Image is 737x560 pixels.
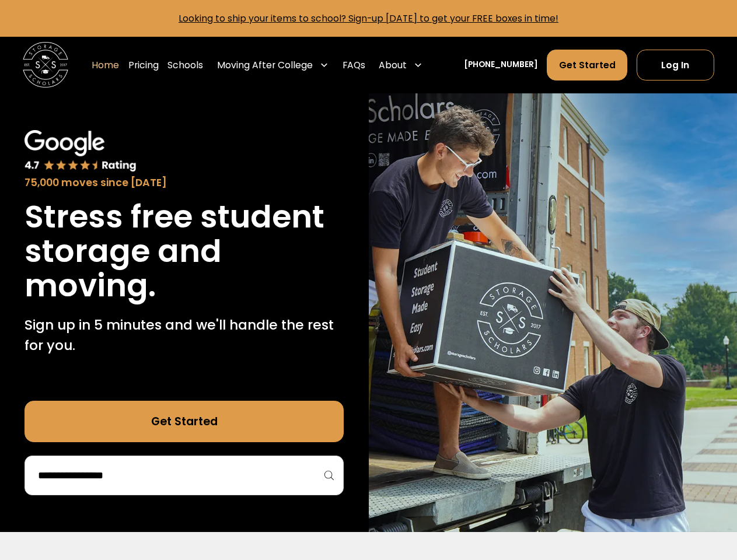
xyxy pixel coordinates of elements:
a: Get Started [547,50,627,80]
a: Log In [637,50,714,80]
div: 75,000 moves since [DATE] [25,175,344,190]
img: Google 4.7 star rating [25,130,136,173]
a: Schools [167,49,203,81]
img: Storage Scholars main logo [23,42,68,87]
p: Sign up in 5 minutes and we'll handle the rest for you. [25,314,344,355]
a: FAQs [343,49,365,81]
a: Get Started [25,401,344,442]
div: About [374,49,427,81]
div: Moving After College [217,58,313,72]
a: Home [92,49,119,81]
a: [PHONE_NUMBER] [464,59,538,71]
div: Moving After College [212,49,333,81]
div: About [379,58,407,72]
a: Pricing [128,49,159,81]
a: Looking to ship your items to school? Sign-up [DATE] to get your FREE boxes in time! [179,12,558,24]
h1: Stress free student storage and moving. [25,199,344,303]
